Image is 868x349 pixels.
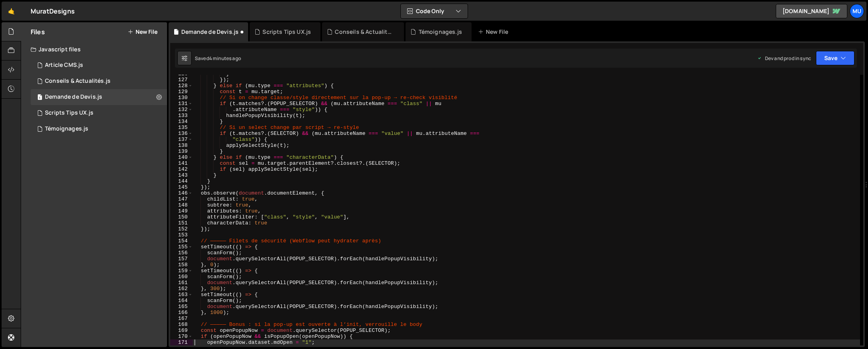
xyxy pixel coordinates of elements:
[170,148,193,154] div: 139
[170,95,193,101] div: 130
[170,101,193,107] div: 131
[170,280,193,286] div: 161
[170,256,193,262] div: 157
[209,55,241,62] div: 4 minutes ago
[37,95,42,101] span: 1
[170,304,193,310] div: 165
[170,292,193,298] div: 163
[776,4,847,18] a: [DOMAIN_NAME]
[31,121,167,137] div: 16543/44950.js
[419,28,462,36] div: Témoignages.js
[170,339,193,345] div: 171
[170,310,193,316] div: 166
[45,94,102,101] div: Demande de Devis.js
[170,208,193,214] div: 149
[170,113,193,119] div: 133
[170,196,193,202] div: 147
[170,125,193,131] div: 135
[170,202,193,208] div: 148
[170,322,193,328] div: 168
[170,232,193,238] div: 153
[170,333,193,339] div: 170
[45,78,111,85] div: Conseils & Actualités.js
[31,27,45,36] h2: Files
[170,77,193,83] div: 127
[31,6,75,16] div: MuratDesigns
[128,29,157,35] button: New File
[195,55,241,62] div: Saved
[170,172,193,178] div: 143
[170,154,193,160] div: 140
[816,51,854,65] button: Save
[170,226,193,232] div: 152
[757,55,811,62] div: Dev and prod in sync
[45,62,83,69] div: Article CMS.js
[170,298,193,304] div: 164
[45,109,93,117] div: Scripts Tips UX.js
[170,328,193,333] div: 169
[170,316,193,322] div: 167
[170,83,193,89] div: 128
[170,119,193,125] div: 134
[170,190,193,196] div: 146
[170,238,193,244] div: 154
[31,73,167,89] div: 16543/44953.js
[170,286,193,292] div: 162
[21,41,167,57] div: Javascript files
[262,28,311,36] div: Scripts Tips UX.js
[170,142,193,148] div: 138
[170,131,193,136] div: 136
[45,125,88,133] div: Témoignages.js
[170,160,193,166] div: 141
[31,57,167,73] div: 16543/44947.js
[31,105,167,121] div: 16543/44952.js
[170,262,193,268] div: 158
[170,268,193,274] div: 159
[170,107,193,113] div: 132
[170,220,193,226] div: 151
[170,166,193,172] div: 142
[850,4,864,18] a: Mu
[170,89,193,95] div: 129
[31,89,167,105] div: 16543/44961.js
[170,136,193,142] div: 137
[170,274,193,280] div: 160
[181,28,239,36] div: Demande de Devis.js
[2,2,21,21] a: 🤙
[335,28,394,36] div: Conseils & Actualités.js
[170,178,193,184] div: 144
[170,214,193,220] div: 150
[170,244,193,250] div: 155
[401,4,468,18] button: Code Only
[170,250,193,256] div: 156
[170,184,193,190] div: 145
[478,28,511,36] div: New File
